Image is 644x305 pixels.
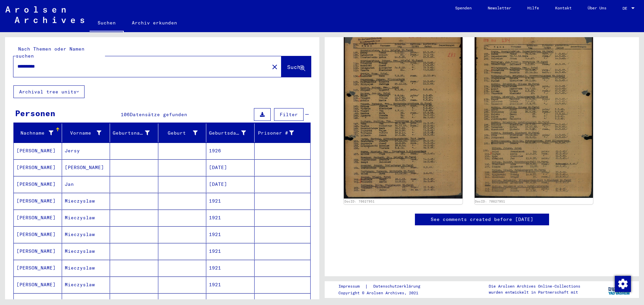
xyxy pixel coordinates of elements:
mat-cell: [PERSON_NAME] [14,143,62,159]
div: Prisoner # [257,130,294,137]
mat-cell: Mieczyslaw [62,226,110,243]
button: Clear [268,60,281,73]
button: Suche [281,56,311,77]
div: Geburtsdatum [209,128,254,138]
span: Suche [287,64,304,70]
p: Copyright © Arolsen Archives, 2021 [338,290,428,296]
p: Die Arolsen Archives Online-Collections [489,283,580,289]
mat-label: Nach Themen oder Namen suchen [16,46,85,59]
mat-cell: Jan [62,176,110,193]
mat-cell: 1921 [206,226,255,243]
div: Geburt‏ [161,128,206,138]
a: DocID: 70627951 [475,200,505,203]
div: Geburt‏ [161,130,198,137]
mat-cell: [DATE] [206,176,255,193]
mat-cell: [PERSON_NAME] [62,159,110,176]
mat-header-cell: Geburtsname [110,124,158,142]
mat-cell: Mieczyslaw [62,210,110,226]
img: Zustimmung ändern [615,276,631,292]
a: DocID: 70627951 [344,200,375,203]
mat-cell: [PERSON_NAME] [14,277,62,293]
mat-cell: 1921 [206,260,255,276]
mat-cell: 1921 [206,243,255,259]
div: Vorname [65,128,110,138]
button: Filter [274,108,304,121]
div: Geburtsdatum [209,130,246,137]
mat-cell: Mieczyslaw [62,193,110,209]
mat-cell: Mieczyslaw [62,277,110,293]
mat-cell: [PERSON_NAME] [14,176,62,193]
mat-cell: 1921 [206,277,255,293]
a: Impressum [338,283,365,290]
mat-cell: 1921 [206,193,255,209]
mat-cell: [PERSON_NAME] [14,226,62,243]
mat-icon: close [271,63,279,71]
img: 001.jpg [344,32,463,199]
div: | [338,283,428,290]
div: Geburtsname [113,128,158,138]
a: See comments created before [DATE] [431,216,533,223]
span: Datensätze gefunden [130,111,187,118]
div: Nachname [16,130,53,137]
mat-header-cell: Nachname [14,124,62,142]
span: Filter [280,111,298,118]
mat-cell: [PERSON_NAME] [14,159,62,176]
mat-cell: Mieczyslaw [62,260,110,276]
mat-cell: [PERSON_NAME] [14,193,62,209]
mat-cell: Jersy [62,143,110,159]
button: Archival tree units [13,85,85,98]
a: Archiv erkunden [124,15,185,31]
mat-header-cell: Prisoner # [255,124,311,142]
mat-cell: [PERSON_NAME] [14,243,62,259]
p: wurden entwickelt in Partnerschaft mit [489,289,580,295]
mat-cell: 1921 [206,210,255,226]
span: DE [623,6,630,11]
img: yv_logo.png [607,281,632,298]
img: Arolsen_neg.svg [5,6,84,23]
div: Geburtsname [113,130,150,137]
mat-cell: [PERSON_NAME] [14,260,62,276]
mat-header-cell: Geburt‏ [158,124,207,142]
mat-cell: 1926 [206,143,255,159]
img: 002.jpg [475,32,593,198]
div: Nachname [16,128,62,138]
a: Datenschutzerklärung [368,283,428,290]
div: Prisoner # [257,128,303,138]
a: Suchen [90,15,124,32]
mat-header-cell: Vorname [62,124,110,142]
mat-cell: [PERSON_NAME] [14,210,62,226]
mat-cell: Mieczyslaw [62,243,110,259]
mat-cell: [DATE] [206,159,255,176]
span: 106 [121,111,130,118]
mat-header-cell: Geburtsdatum [206,124,255,142]
div: Personen [15,107,55,119]
div: Vorname [65,130,102,137]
